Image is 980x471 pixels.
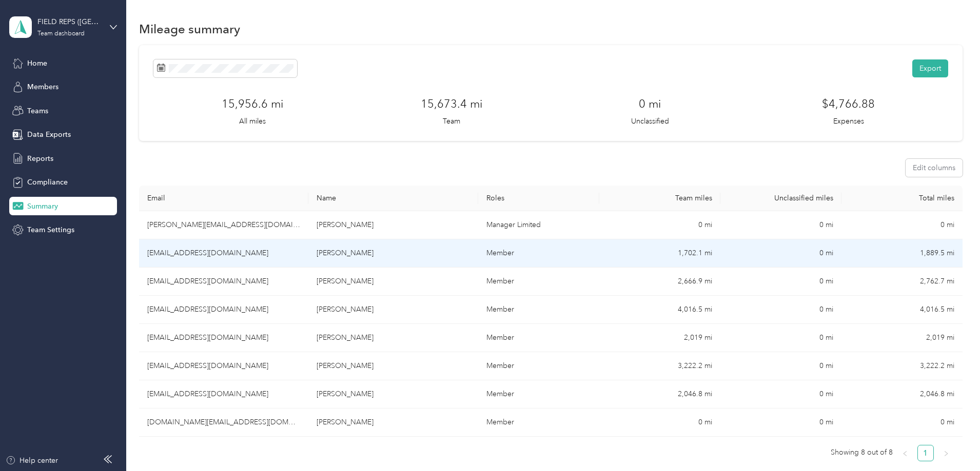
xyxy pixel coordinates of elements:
[841,296,963,324] td: 4,016.5 mi
[720,268,841,296] td: 0 mi
[841,408,963,437] td: 0 mi
[897,445,913,461] button: left
[599,380,720,408] td: 2,046.8 mi
[239,116,266,127] p: All miles
[421,95,482,112] h3: 15,673.4 mi
[720,324,841,352] td: 0 mi
[27,177,68,188] span: Compliance
[308,186,478,211] th: Name
[478,296,599,324] td: Member
[6,455,58,466] button: Help center
[139,352,308,380] td: gbmontalvans@outlook.com
[631,116,669,127] p: Unclassified
[478,324,599,352] td: Member
[912,59,948,77] button: Export
[37,16,102,27] div: FIELD REPS ([GEOGRAPHIC_DATA])
[841,186,963,211] th: Total miles
[27,153,53,164] span: Reports
[478,268,599,296] td: Member
[139,324,308,352] td: ablanco@montalvans.com
[841,324,963,352] td: 2,019 mi
[841,380,963,408] td: 2,046.8 mi
[478,380,599,408] td: Member
[27,129,71,140] span: Data Exports
[841,268,963,296] td: 2,762.7 mi
[139,186,308,211] th: Email
[822,95,875,112] h3: $4,766.88
[308,408,478,437] td: Luisa Zavala
[139,296,308,324] td: luishernandez52190@gmail.com
[308,239,478,268] td: Carlos Grundy
[27,201,58,212] span: Summary
[906,159,963,177] button: Edit columns
[478,239,599,268] td: Member
[139,408,308,437] td: aracelyzavala.ac@gmail.com
[841,352,963,380] td: 3,222.2 mi
[139,211,308,239] td: sabrina@montalvans.com
[917,445,934,461] li: 1
[720,380,841,408] td: 0 mi
[139,24,240,34] h1: Mileage summary
[139,380,308,408] td: vherrero@montalvans.com
[599,408,720,437] td: 0 mi
[720,239,841,268] td: 0 mi
[902,450,908,457] span: left
[27,58,47,69] span: Home
[599,296,720,324] td: 4,016.5 mi
[841,239,963,268] td: 1,889.5 mi
[443,116,460,127] p: Team
[599,186,720,211] th: Team miles
[308,380,478,408] td: Victor A. Herrero
[308,296,478,324] td: Luis Hernandez
[27,224,74,235] span: Team Settings
[478,352,599,380] td: Member
[831,445,893,460] span: Showing 8 out of 8
[720,296,841,324] td: 0 mi
[478,186,599,211] th: Roles
[308,352,478,380] td: Gerardo Banderas Hernandez
[833,116,864,127] p: Expenses
[308,211,478,239] td: Sabrina Damas
[918,445,933,461] a: 1
[720,352,841,380] td: 0 mi
[478,408,599,437] td: Member
[222,95,283,112] h3: 15,956.6 mi
[841,211,963,239] td: 0 mi
[599,268,720,296] td: 2,666.9 mi
[599,239,720,268] td: 1,702.1 mi
[720,211,841,239] td: 0 mi
[27,81,58,92] span: Members
[599,211,720,239] td: 0 mi
[37,31,85,37] div: Team dashboard
[139,239,308,268] td: cgrundy@montalvans.com
[599,324,720,352] td: 2,019 mi
[599,352,720,380] td: 3,222.2 mi
[27,106,48,116] span: Teams
[897,445,913,461] li: Previous Page
[639,95,661,112] h3: 0 mi
[308,324,478,352] td: Andy Blanco
[308,268,478,296] td: Roberto Barajas Rodriguez
[720,408,841,437] td: 0 mi
[139,268,308,296] td: rbarajas@montalvans.com
[478,211,599,239] td: Manager Limited
[720,186,841,211] th: Unclassified miles
[923,414,980,471] iframe: Everlance-gr Chat Button Frame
